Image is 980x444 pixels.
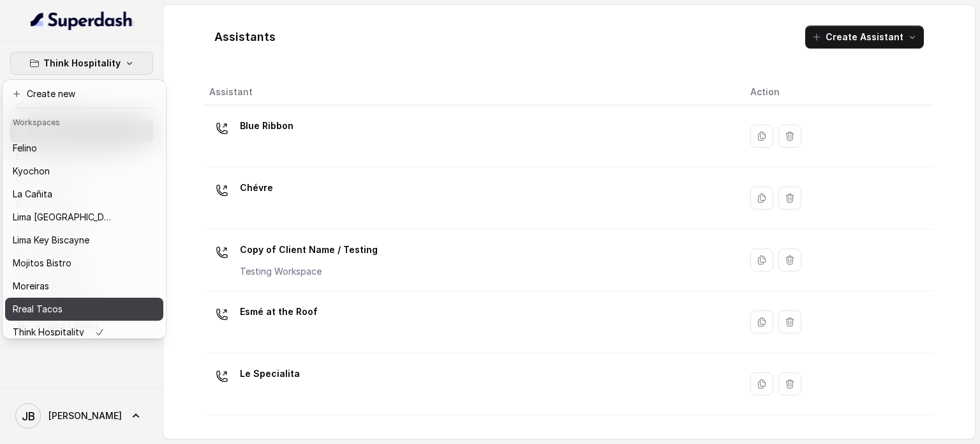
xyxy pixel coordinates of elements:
p: Think Hospitality [43,56,121,71]
p: La Cañita [13,187,52,202]
button: Think Hospitality [10,52,153,75]
p: Lima [GEOGRAPHIC_DATA] [13,210,115,225]
p: Kyochon [13,164,50,179]
header: Workspaces [5,111,163,132]
div: Think Hospitality [3,80,166,339]
p: Lima Key Biscayne [13,233,89,248]
p: Moreiras [13,279,49,294]
p: Mojitos Bistro [13,256,71,271]
p: Rreal Tacos [13,302,63,317]
button: Create new [5,82,163,105]
p: Felino [13,141,37,156]
p: Think Hospitality [13,325,84,340]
